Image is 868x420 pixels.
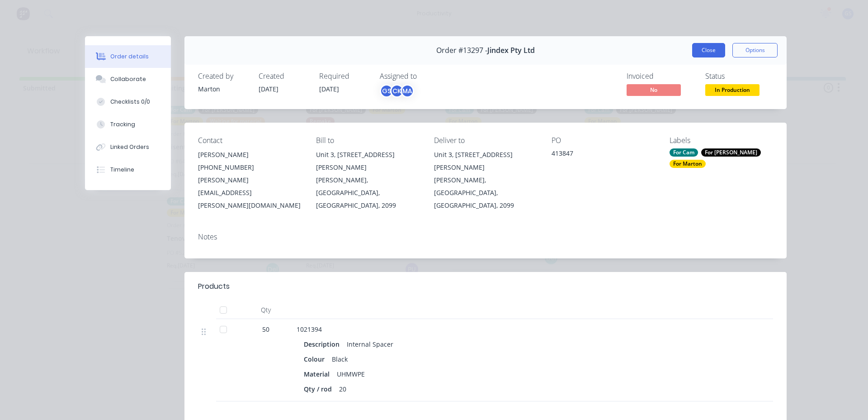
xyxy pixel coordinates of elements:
div: [PERSON_NAME][EMAIL_ADDRESS][PERSON_NAME][DOMAIN_NAME] [198,174,302,212]
div: Assigned to [380,72,470,81]
button: Order details [85,45,171,68]
span: 1021394 [297,325,322,334]
button: In Production [705,84,759,98]
div: Checklists 0/0 [110,98,150,106]
div: CK [390,84,404,98]
span: Order #13297 - [436,46,487,55]
div: Unit 3, [STREET_ADDRESS][PERSON_NAME] [316,148,420,174]
button: Timeline [85,158,171,181]
span: 50 [262,325,269,334]
div: [PERSON_NAME] [198,148,302,161]
div: [PERSON_NAME], [GEOGRAPHIC_DATA], [GEOGRAPHIC_DATA], 2099 [434,174,538,212]
div: Deliver to [434,136,538,145]
div: Bill to [316,136,420,145]
div: UHMWPE [333,367,368,381]
span: Jindex Pty Ltd [487,46,535,55]
div: Unit 3, [STREET_ADDRESS][PERSON_NAME] [434,148,538,174]
span: [DATE] [259,85,278,93]
div: Material [304,367,333,381]
span: No [627,84,681,95]
div: 413847 [552,148,655,161]
button: GSCKMA [380,84,414,98]
div: Timeline [110,166,134,174]
div: GS [380,84,393,98]
div: Status [705,72,773,81]
div: Tracking [110,120,135,129]
div: Qty / rod [304,382,335,396]
div: [PERSON_NAME], [GEOGRAPHIC_DATA], [GEOGRAPHIC_DATA], 2099 [316,174,420,212]
span: In Production [705,84,759,95]
div: [PERSON_NAME][PHONE_NUMBER][PERSON_NAME][EMAIL_ADDRESS][PERSON_NAME][DOMAIN_NAME] [198,148,302,212]
button: Checklists 0/0 [85,91,171,113]
button: Close [692,43,725,57]
div: Products [198,281,230,292]
div: For Marton [670,160,706,168]
div: Invoiced [627,72,694,81]
div: PO [552,136,655,145]
div: Unit 3, [STREET_ADDRESS][PERSON_NAME][PERSON_NAME], [GEOGRAPHIC_DATA], [GEOGRAPHIC_DATA], 2099 [434,148,538,212]
span: [DATE] [319,85,339,93]
div: Order details [110,52,149,61]
div: Linked Orders [110,143,149,151]
div: MA [401,84,414,98]
div: Unit 3, [STREET_ADDRESS][PERSON_NAME][PERSON_NAME], [GEOGRAPHIC_DATA], [GEOGRAPHIC_DATA], 2099 [316,148,420,212]
div: 20 [335,382,350,396]
div: Created [259,72,308,81]
div: Contact [198,136,302,145]
div: For [PERSON_NAME] [701,148,761,157]
div: Collaborate [110,75,146,83]
div: [PHONE_NUMBER] [198,161,302,174]
div: Notes [198,233,773,241]
div: Internal Spacer [343,338,397,351]
div: Black [328,353,351,366]
div: Description [304,338,343,351]
button: Collaborate [85,68,171,91]
button: Tracking [85,113,171,136]
div: For Cam [670,148,698,157]
div: Marton [198,84,248,94]
div: Labels [670,136,773,145]
button: Options [732,43,778,57]
div: Required [319,72,369,81]
div: Colour [304,353,328,366]
div: Created by [198,72,248,81]
button: Linked Orders [85,136,171,158]
div: Qty [239,301,293,319]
